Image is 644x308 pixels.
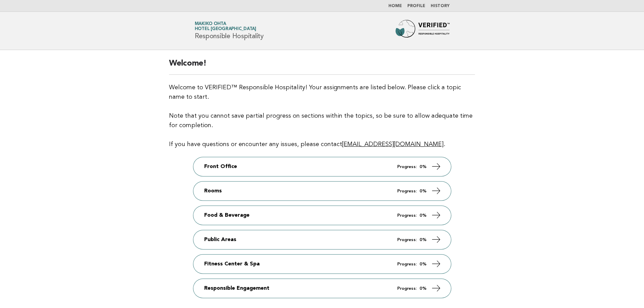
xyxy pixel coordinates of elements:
a: Makiko OhtaHotel [GEOGRAPHIC_DATA] [195,22,256,31]
a: History [431,4,450,8]
strong: 0% [420,286,427,291]
em: Progress: [397,213,417,218]
strong: 0% [420,165,427,169]
strong: 0% [420,238,427,242]
a: Food & Beverage Progress: 0% [193,206,451,225]
em: Progress: [397,189,417,193]
a: Public Areas Progress: 0% [193,230,451,249]
em: Progress: [397,165,417,169]
h1: Responsible Hospitality [195,22,264,40]
a: Fitness Center & Spa Progress: 0% [193,255,451,274]
strong: 0% [420,189,427,193]
strong: 0% [420,213,427,218]
em: Progress: [397,286,417,291]
a: Rooms Progress: 0% [193,182,451,200]
p: Welcome to VERIFIED™ Responsible Hospitality! Your assignments are listed below. Please click a t... [169,83,475,149]
em: Progress: [397,262,417,266]
img: Forbes Travel Guide [396,20,450,42]
a: Responsible Engagement Progress: 0% [193,279,451,298]
a: [EMAIL_ADDRESS][DOMAIN_NAME] [342,141,444,147]
span: Hotel [GEOGRAPHIC_DATA] [195,27,256,31]
a: Front Office Progress: 0% [193,157,451,176]
a: Profile [407,4,425,8]
strong: 0% [420,262,427,266]
h2: Welcome! [169,58,475,75]
a: Home [388,4,402,8]
em: Progress: [397,238,417,242]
